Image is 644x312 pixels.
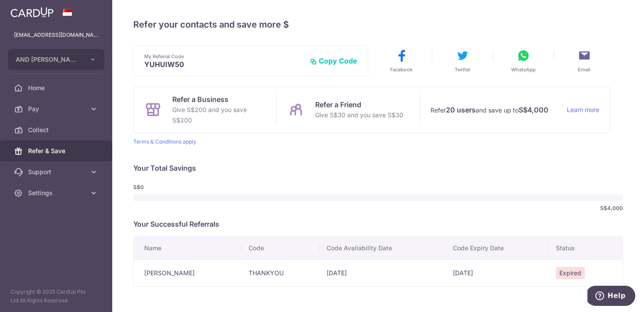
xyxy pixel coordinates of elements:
[315,110,403,120] p: Give S$30 and you save S$30
[144,53,303,60] p: My Referral Code
[320,237,445,259] th: Code Availability Date
[28,189,86,197] span: Settings
[556,267,585,279] span: Expired
[446,105,476,115] strong: 20 users
[511,66,536,73] span: WhatsApp
[455,66,470,73] span: Twitter
[172,105,266,126] p: Give S$200 and you save S$200
[549,237,623,259] th: Status
[578,66,591,73] span: Email
[498,49,549,73] button: WhatsApp
[172,94,266,105] p: Refer a Business
[11,7,53,18] img: CardUp
[519,105,548,115] strong: S$4,000
[14,31,98,39] p: [EMAIL_ADDRESS][DOMAIN_NAME]
[20,6,38,14] span: Help
[315,99,403,110] p: Refer a Friend
[133,219,623,229] p: Your Successful Referrals
[144,60,303,69] p: YUHUIW50
[134,237,242,259] th: Name
[134,259,242,286] td: [PERSON_NAME]
[133,184,179,191] span: S$0
[28,84,86,92] span: Home
[133,138,196,145] a: Terms & Conditions apply
[567,105,599,116] a: Learn more
[320,259,445,286] td: [DATE]
[446,259,549,286] td: [DATE]
[559,49,610,73] button: Email
[390,66,413,73] span: Facebook
[600,205,623,212] span: S$4,000
[28,126,86,134] span: Collect
[446,237,549,259] th: Code Expiry Date
[16,55,81,64] span: AND [PERSON_NAME] PTE. LTD.
[133,163,623,173] p: Your Total Savings
[587,286,635,308] iframe: Opens a widget where you can find more information
[8,49,104,70] button: AND [PERSON_NAME] PTE. LTD.
[28,147,86,155] span: Refer & Save
[28,105,86,113] span: Pay
[242,259,320,286] td: THANKYOU
[431,105,560,116] p: Refer and save up to
[28,168,86,176] span: Support
[437,49,488,73] button: Twitter
[310,56,357,65] button: Copy Code
[133,18,623,32] h4: Refer your contacts and save more $
[376,49,427,73] button: Facebook
[242,237,320,259] th: Code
